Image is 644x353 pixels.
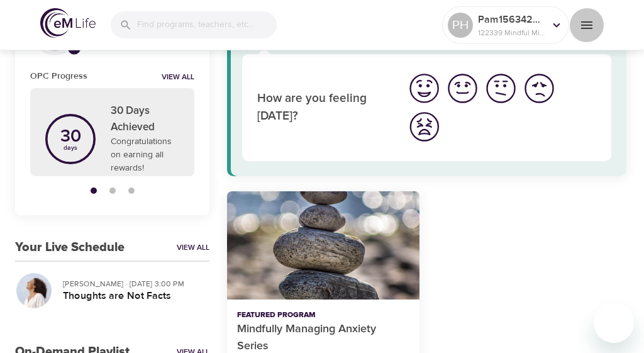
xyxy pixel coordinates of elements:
[407,109,441,144] img: worst
[30,69,87,83] h6: OPC Progress
[227,191,419,300] button: Mindfully Managing Anxiety Series
[407,71,441,106] img: great
[522,71,557,106] img: bad
[482,69,520,108] button: I'm feeling ok
[405,69,443,108] button: I'm feeling great
[520,69,558,108] button: I'm feeling bad
[40,8,96,38] img: logo
[448,13,473,38] div: PH
[594,303,634,343] iframe: Button to launch messaging window
[484,71,518,106] img: ok
[478,12,545,27] p: Pam1563429713
[63,289,199,303] h5: Thoughts are Not Facts
[443,69,482,108] button: I'm feeling good
[405,108,443,146] button: I'm feeling worst
[237,310,409,321] p: Featured Program
[162,72,194,83] a: View all notifications
[445,71,480,106] img: good
[60,145,81,150] p: days
[63,278,199,289] p: [PERSON_NAME] · [DATE] 3:00 PM
[111,135,179,175] p: Congratulations on earning all rewards!
[111,103,179,135] p: 30 Days Achieved
[177,242,209,253] a: View All
[569,8,604,42] button: menu
[15,240,125,255] h3: Your Live Schedule
[257,90,389,126] p: How are you feeling [DATE]?
[137,11,277,38] input: Find programs, teachers, etc...
[60,128,81,145] p: 30
[478,27,545,38] p: 122339 Mindful Minutes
